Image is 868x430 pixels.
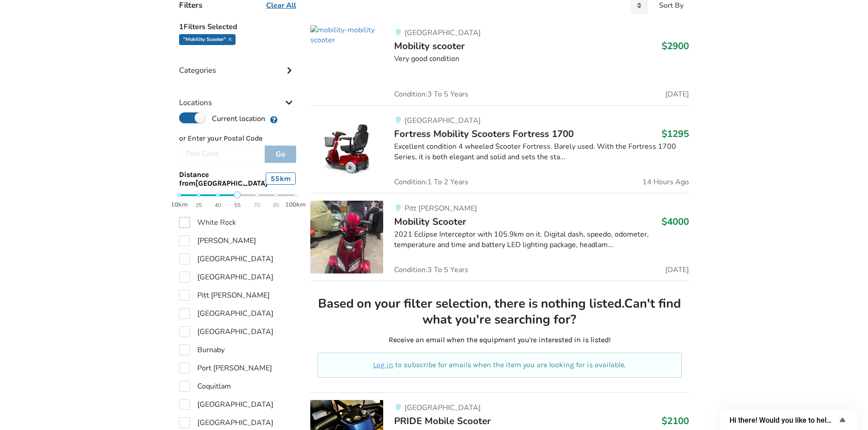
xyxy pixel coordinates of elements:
[394,229,689,250] div: 2021 Eclipse Interceptor with 105.9km on it. Digital dash, speedo, odometer, temperature and time...
[318,296,682,328] h2: Based on your filter selection, there is nothing listed. Can't find what you're searching for?
[195,200,202,211] span: 25
[405,403,481,413] span: [GEOGRAPHIC_DATA]
[329,360,671,370] p: to subscribe for emails when the item you are looking for is available.
[665,91,689,98] span: [DATE]
[179,363,272,374] label: Port [PERSON_NAME]
[179,399,273,410] label: [GEOGRAPHIC_DATA]
[729,415,848,425] button: Show survey - Hi there! Would you like to help us improve AssistList?
[394,215,466,228] span: Mobility Scooter
[318,335,682,345] p: Receive an email when the equipment you're interested in is listed!
[729,416,837,425] span: Hi there! Would you like to help us improve AssistList?
[662,415,689,427] h3: $2100
[394,40,465,52] span: Mobility scooter
[405,203,477,213] span: Pitt [PERSON_NAME]
[179,290,270,301] label: Pitt [PERSON_NAME]
[662,216,689,228] h3: $4000
[179,18,296,34] h5: 1 Filters Selected
[234,200,241,211] span: 55
[285,201,306,208] strong: 100km
[394,142,689,162] div: Excellent condition 4 wheeled Scooter Fortress. Barely used. With the Fortress 1700 Series, it is...
[659,2,683,9] div: Sort By
[662,40,689,52] h3: $2900
[665,266,689,273] span: [DATE]
[310,201,383,273] img: mobility-mobility scooter
[373,360,393,369] a: Log in
[171,201,188,208] strong: 10km
[642,178,689,186] span: 14 Hours Ago
[310,25,383,46] img: mobility-mobility scooter
[179,272,273,283] label: [GEOGRAPHIC_DATA]
[405,116,481,126] span: [GEOGRAPHIC_DATA]
[310,193,689,281] a: mobility-mobility scooterPitt [PERSON_NAME]Mobility Scooter$40002021 Eclipse Interceptor with 105...
[215,200,221,211] span: 40
[310,105,689,193] a: mobility-fortress mobility scooters fortress 1700 [GEOGRAPHIC_DATA]Fortress Mobility Scooters For...
[266,172,296,185] div: 55 km
[179,133,296,144] p: or Enter your Postal Code
[179,47,296,80] div: Categories
[662,128,689,140] h3: $1295
[179,417,273,428] label: [GEOGRAPHIC_DATA]
[310,113,383,186] img: mobility-fortress mobility scooters fortress 1700
[266,0,296,10] u: Clear All
[179,217,236,228] label: White Rock
[179,344,225,355] label: Burnaby
[394,91,468,98] span: Condition: 3 To 5 Years
[254,200,260,211] span: 70
[405,28,481,38] span: [GEOGRAPHIC_DATA]
[310,25,689,105] a: mobility-mobility scooter [GEOGRAPHIC_DATA]Mobility scooter$2900Very good conditionCondition:3 To...
[179,34,236,45] div: "mobility scooter"
[179,235,256,246] label: [PERSON_NAME]
[179,308,273,319] label: [GEOGRAPHIC_DATA]
[273,200,279,211] span: 85
[394,127,574,140] span: Fortress Mobility Scooters Fortress 1700
[179,381,231,392] label: Coquitlam
[394,266,468,273] span: Condition: 3 To 5 Years
[394,415,491,427] span: PRIDE Mobile Scooter
[394,54,689,64] div: Very good condition
[394,178,468,186] span: Condition: 1 To 2 Years
[179,112,265,124] label: Current location
[179,170,267,187] span: Distance from [GEOGRAPHIC_DATA]
[179,253,273,264] label: [GEOGRAPHIC_DATA]
[179,80,296,112] div: Locations
[179,326,273,337] label: [GEOGRAPHIC_DATA]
